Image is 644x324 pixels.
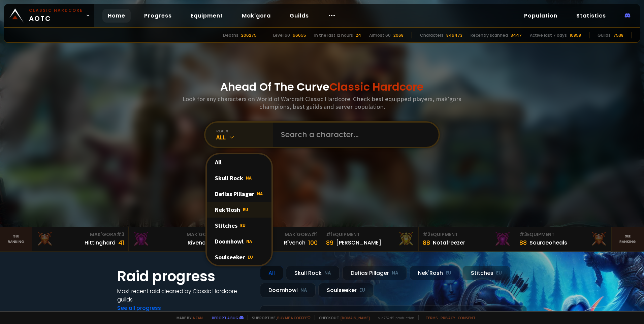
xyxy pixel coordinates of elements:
[246,175,252,181] span: NA
[260,305,527,323] a: a month agozgpetri on godDefias Pillager8 /90
[308,238,318,247] div: 100
[185,9,228,23] a: Equipment
[529,238,567,247] div: Sourceoheals
[496,270,502,277] small: EU
[243,206,248,213] span: EU
[326,231,414,238] div: Equipment
[369,32,391,38] div: Almost 60
[613,32,623,38] div: 7538
[293,32,306,38] div: 66655
[207,186,271,202] div: Defias Pillager
[117,231,124,238] span: # 3
[598,32,611,38] div: Guilds
[519,9,563,23] a: Population
[284,9,314,23] a: Guilds
[311,231,318,238] span: # 1
[519,231,527,238] span: # 3
[118,238,124,247] div: 41
[342,266,407,280] div: Defias Pillager
[117,304,161,312] a: See all progress
[216,133,273,141] div: All
[322,227,419,251] a: #1Equipment89[PERSON_NAME]
[117,287,252,304] h4: Most recent raid cleaned by Classic Hardcore guilds
[446,270,451,277] small: EU
[248,254,253,260] span: EU
[241,32,257,38] div: 206275
[446,32,462,38] div: 846473
[511,32,522,38] div: 3447
[458,315,476,320] a: Consent
[85,238,116,247] div: Hittinghard
[32,227,129,251] a: Mak'Gora#3Hittinghard41
[300,287,307,294] small: NA
[612,227,644,251] a: Seeranking
[433,238,465,247] div: Notafreezer
[329,79,424,94] span: Classic Hardcore
[324,270,331,277] small: NA
[423,231,430,238] span: # 2
[220,79,424,95] h1: Ahead Of The Curve
[393,32,404,38] div: 2068
[356,32,361,38] div: 24
[420,32,444,38] div: Characters
[193,315,203,320] a: a fan
[314,32,353,38] div: In the last 12 hours
[129,227,225,251] a: Mak'Gora#2Rivench100
[236,9,276,23] a: Mak'gora
[519,238,527,247] div: 88
[519,231,608,238] div: Equipment
[515,227,612,251] a: #3Equipment88Sourceoheals
[4,4,94,27] a: Classic HardcoreAOTC
[530,32,567,38] div: Active last 7 days
[36,231,125,238] div: Mak'Gora
[29,7,83,13] small: Classic Hardcore
[326,231,332,238] span: # 1
[117,266,252,287] h1: Raid progress
[326,238,333,247] div: 89
[277,315,311,320] a: Buy me a coffee
[277,123,430,147] input: Search a character...
[419,227,515,251] a: #2Equipment88Notafreezer
[260,266,283,280] div: All
[471,32,508,38] div: Recently scanned
[441,315,455,320] a: Privacy
[410,266,460,280] div: Nek'Rosh
[571,9,611,23] a: Statistics
[318,283,374,297] div: Soulseeker
[284,238,305,247] div: Rîvench
[207,154,271,170] div: All
[423,231,511,238] div: Equipment
[229,231,318,238] div: Mak'Gora
[29,7,83,24] span: AOTC
[216,128,273,133] div: realm
[570,32,581,38] div: 10858
[180,95,464,110] h3: Look for any characters on World of Warcraft Classic Hardcore. Check best equipped players, mak'g...
[359,287,365,294] small: EU
[374,315,414,320] span: v. d752d5 - production
[207,233,271,249] div: Doomhowl
[248,315,311,320] span: Support me,
[286,266,340,280] div: Skull Rock
[423,238,430,247] div: 88
[257,191,263,197] span: NA
[392,270,398,277] small: NA
[341,315,370,320] a: [DOMAIN_NAME]
[207,170,271,186] div: Skull Rock
[260,283,316,297] div: Doomhowl
[172,315,203,320] span: Made by
[240,222,246,228] span: EU
[188,238,209,247] div: Rivench
[223,32,238,38] div: Deaths
[336,238,381,247] div: [PERSON_NAME]
[207,202,271,218] div: Nek'Rosh
[225,227,322,251] a: Mak'Gora#1Rîvench100
[207,249,271,265] div: Soulseeker
[133,231,221,238] div: Mak'Gora
[273,32,290,38] div: Level 60
[102,9,131,23] a: Home
[139,9,177,23] a: Progress
[212,315,238,320] a: Report a bug
[315,315,370,320] span: Checkout
[207,218,271,233] div: Stitches
[425,315,438,320] a: Terms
